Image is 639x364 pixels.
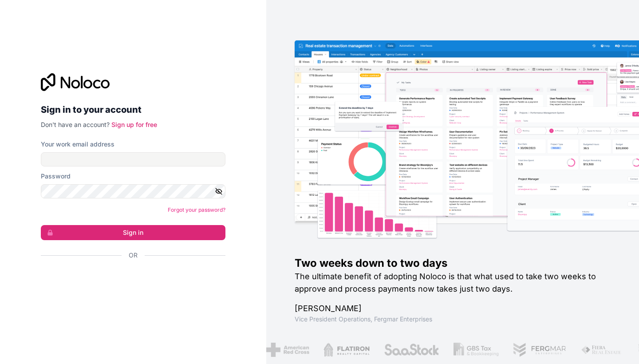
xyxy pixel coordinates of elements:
img: /assets/flatiron-C8eUkumj.png [323,343,370,357]
img: /assets/american-red-cross-BAupjrZR.png [266,343,309,357]
input: Email address [41,152,225,166]
button: Sign in [41,225,225,240]
span: Don't have an account? [41,121,110,128]
h1: [PERSON_NAME] [295,302,611,315]
input: Password [41,184,225,198]
img: /assets/gbstax-C-GtDUiK.png [454,343,499,357]
span: Or [129,251,138,260]
img: /assets/saastock-C6Zbiodz.png [383,343,439,357]
h2: The ultimate benefit of adopting Noloco is that what used to take two weeks to approve and proces... [295,270,611,295]
label: Your work email address [41,140,114,149]
h1: Two weeks down to two days [295,256,611,270]
h2: Sign in to your account [41,102,225,118]
label: Password [41,172,71,181]
img: /assets/fiera-fwj2N5v4.png [581,343,623,357]
a: Sign up for free [111,121,157,128]
a: Forgot your password? [168,206,225,213]
h1: Vice President Operations , Fergmar Enterprises [295,315,611,324]
img: /assets/fergmar-CudnrXN5.png [513,343,567,357]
